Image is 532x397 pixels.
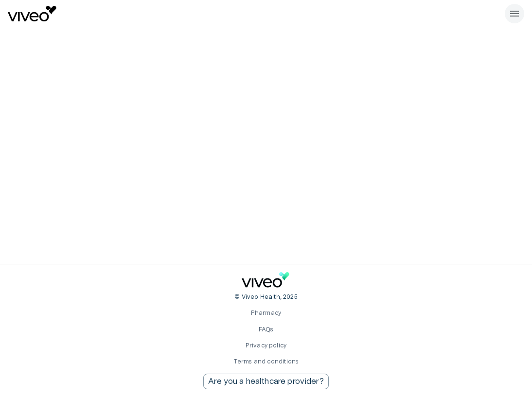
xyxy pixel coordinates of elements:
a: Terms and conditions [233,359,299,364]
button: Handle dropdown menu visibility [505,4,524,23]
a: Navigate to home page [242,272,290,292]
img: Viveo logo [8,6,56,21]
div: Are you a healthcare provider? [203,374,329,389]
a: FAQs [259,327,274,332]
a: Navigate to homepage [8,6,501,21]
a: Pharmacy [251,310,281,316]
p: Are you a healthcare provider? [208,376,324,387]
a: Privacy policy [246,343,286,348]
p: © Viveo Health, 2025 [234,293,297,301]
a: Send email to partnership request to viveo [203,374,329,389]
